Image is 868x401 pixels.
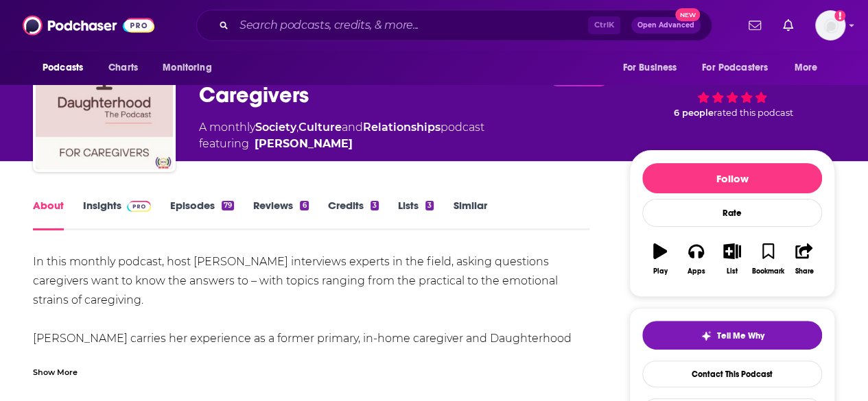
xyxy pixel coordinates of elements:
[23,12,154,38] img: Podchaser - Follow, Share and Rate Podcasts
[777,14,799,37] a: Show notifications dropdown
[298,121,342,134] a: Culture
[786,234,822,284] button: Share
[108,58,138,77] span: Charts
[642,163,822,193] button: Follow
[425,201,434,210] div: 3
[815,10,845,40] button: Show profile menu
[785,55,835,81] button: open menu
[727,267,738,276] div: List
[99,55,146,81] a: Charts
[622,58,677,77] span: For Business
[834,10,845,21] svg: Add a profile image
[255,121,296,134] a: Society
[33,199,64,230] a: About
[678,234,714,284] button: Apps
[752,267,784,276] div: Bookmark
[300,201,308,210] div: 6
[398,199,434,230] a: Lists3
[127,201,151,212] img: Podchaser Pro
[688,267,705,276] div: Apps
[163,58,211,77] span: Monitoring
[674,108,714,118] span: 6 people
[196,10,712,41] div: Search podcasts, credits, & more...
[255,136,353,152] a: Rosanne Corcoran
[199,119,484,152] div: A monthly podcast
[642,234,678,284] button: Play
[653,267,668,276] div: Play
[693,55,788,81] button: open menu
[701,330,712,341] img: tell me why sparkle
[453,199,486,230] a: Similar
[153,55,229,81] button: open menu
[363,121,441,134] a: Relationships
[43,58,83,77] span: Podcasts
[675,8,700,21] span: New
[342,121,363,134] span: and
[33,55,101,81] button: open menu
[33,252,589,387] div: In this monthly podcast, host [PERSON_NAME] interviews experts in the field, asking questions car...
[642,199,822,227] div: Rate
[613,55,694,81] button: open menu
[714,234,750,284] button: List
[795,267,813,276] div: Share
[328,199,379,230] a: Credits3
[371,201,379,210] div: 3
[717,330,764,341] span: Tell Me Why
[714,108,793,118] span: rated this podcast
[253,199,308,230] a: Reviews6
[222,201,234,210] div: 79
[170,199,234,230] a: Episodes79
[234,14,588,36] input: Search podcasts, credits, & more...
[631,17,701,34] button: Open AdvancedNew
[815,10,845,40] span: Logged in as dvarilias
[296,121,298,134] span: ,
[750,234,786,284] button: Bookmark
[815,10,845,40] img: User Profile
[637,22,694,29] span: Open Advanced
[588,16,620,34] span: Ctrl K
[743,14,766,37] a: Show notifications dropdown
[795,58,818,77] span: More
[199,136,484,152] span: featuring
[642,361,822,387] a: Contact This Podcast
[702,58,768,77] span: For Podcasters
[36,32,173,169] img: Daughterhood The Podcast: For Caregivers
[642,321,822,350] button: tell me why sparkleTell Me Why
[83,199,151,230] a: InsightsPodchaser Pro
